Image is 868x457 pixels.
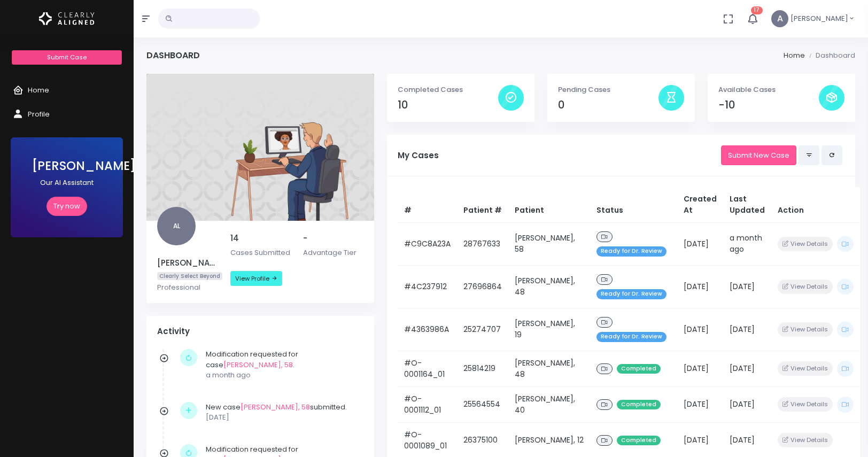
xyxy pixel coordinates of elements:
h4: -10 [718,99,819,111]
p: Pending Cases [558,84,658,95]
span: Completed [617,364,661,374]
span: Completed [617,436,661,446]
h3: [PERSON_NAME] [32,159,102,173]
li: Home [784,50,805,61]
p: Available Cases [718,84,819,95]
th: Last Updated [723,187,771,223]
th: Created At [677,187,723,223]
td: #O-0001164_01 [398,351,457,386]
td: [DATE] [723,351,771,386]
h5: [PERSON_NAME] [157,258,218,268]
p: Advantage Tier [303,247,363,258]
span: Ready for Dr. Review [596,332,666,342]
button: View Details [778,280,833,294]
a: [PERSON_NAME], 58 [241,402,310,412]
span: AL [157,207,196,245]
td: [PERSON_NAME], 40 [508,386,590,422]
th: # [398,187,457,223]
p: [DATE] [206,412,358,423]
button: View Details [778,322,833,337]
h5: 14 [230,234,291,243]
td: [DATE] [723,308,771,351]
span: [PERSON_NAME] [790,13,848,24]
h4: Activity [157,327,363,336]
button: View Details [778,361,833,376]
span: 17 [751,6,763,14]
p: Professional [157,282,218,293]
a: Try now [46,197,87,216]
th: Action [771,187,860,223]
a: Submit New Case [721,145,796,165]
td: [DATE] [677,265,723,308]
span: Completed [617,400,661,410]
li: Dashboard [805,50,855,61]
td: a month ago [723,222,771,265]
td: [DATE] [677,222,723,265]
td: [PERSON_NAME], 58 [508,222,590,265]
td: #4363986A [398,308,457,351]
span: A [771,10,788,27]
p: Our AI Assistant [32,177,102,188]
span: Clearly Select Beyond [157,272,222,280]
p: Completed Cases [398,84,498,95]
td: #O-0001112_01 [398,386,457,422]
td: [DATE] [677,351,723,386]
h5: My Cases [398,151,721,160]
h4: 0 [558,99,658,111]
span: Submit Case [47,53,87,61]
td: [PERSON_NAME], 48 [508,265,590,308]
td: [PERSON_NAME], 19 [508,308,590,351]
a: View Profile [230,271,282,286]
a: Submit Case [12,50,121,65]
span: Home [28,85,49,95]
div: Modification requested for case . [206,349,358,381]
td: [PERSON_NAME], 48 [508,351,590,386]
td: [DATE] [677,308,723,351]
td: #C9C8A23A [398,222,457,265]
h5: - [303,234,363,243]
th: Patient # [457,187,508,223]
div: New case submitted. [206,402,358,423]
button: View Details [778,433,833,447]
span: Ready for Dr. Review [596,289,666,299]
td: 25814219 [457,351,508,386]
img: Logo Horizontal [39,7,95,30]
td: #4C237912 [398,265,457,308]
p: a month ago [206,370,358,381]
button: View Details [778,397,833,412]
p: Cases Submitted [230,247,291,258]
td: 25274707 [457,308,508,351]
span: Profile [28,109,50,119]
th: Status [590,187,677,223]
td: 25564554 [457,386,508,422]
th: Patient [508,187,590,223]
a: [PERSON_NAME], 58 [223,360,293,370]
span: Ready for Dr. Review [596,246,666,257]
td: [DATE] [723,265,771,308]
td: 27696864 [457,265,508,308]
h4: 10 [398,99,498,111]
h4: Dashboard [146,50,200,60]
td: 28767633 [457,222,508,265]
td: [DATE] [677,386,723,422]
td: [DATE] [723,386,771,422]
button: View Details [778,237,833,251]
